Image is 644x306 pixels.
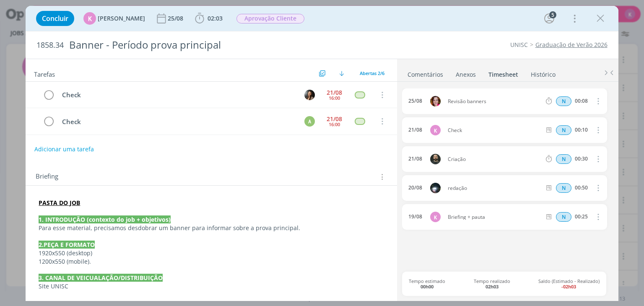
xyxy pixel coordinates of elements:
span: Briefing + pauta [444,215,545,220]
div: 25/08 [408,98,422,104]
button: Concluir [36,11,74,26]
div: 00:10 [575,127,588,133]
div: 16:00 [329,96,340,100]
button: A [304,115,316,127]
span: N [556,154,571,164]
b: -02h03 [561,283,576,290]
div: Horas normais [556,125,571,135]
div: 20/08 [408,185,422,191]
div: Banner - Período prova principal [65,35,366,55]
span: redação [444,186,545,191]
div: Horas normais [556,212,571,222]
p: 1920x550 (desktop) [39,249,384,257]
b: 02h03 [486,283,499,290]
div: dialog [26,6,618,301]
strong: 2.PEÇA E FORMATO [39,241,95,249]
p: 1200x550 (mobile). [39,257,384,266]
span: 1858.34 [36,41,64,50]
span: Tempo realizado [474,278,510,289]
button: 5 [543,12,556,25]
button: Adicionar uma tarefa [34,142,94,157]
span: Tempo estimado [409,278,445,289]
p: Site UNISC [39,282,384,290]
div: 00:50 [575,185,588,191]
img: P [430,154,441,164]
div: 00:08 [575,98,588,104]
a: Comentários [407,67,444,79]
div: 00:30 [575,156,588,162]
div: Horas normais [556,96,571,106]
div: K [430,125,441,135]
span: 02:03 [208,14,223,22]
div: Horas normais [556,183,571,193]
a: UNISC [510,41,528,49]
span: Revisão banners [444,99,545,104]
button: Aprovação Cliente [236,13,305,24]
div: 19/08 [408,214,422,220]
span: N [556,125,571,135]
div: A [304,116,315,127]
div: Check [58,90,296,100]
p: Para esse material, precisamos desdobrar um banner para informar sobre a prova principal. [39,224,384,232]
div: Check [58,117,296,127]
a: Histórico [530,67,556,79]
span: N [556,96,571,106]
div: Anexos [456,70,476,79]
div: K [83,12,96,25]
span: Tarefas [34,68,55,78]
strong: 3. CANAL DE VEICUALAÇÃO/DISTRIBUIÇÃO [39,274,163,282]
span: N [556,212,571,222]
img: arrow-down.svg [339,71,344,76]
img: G [430,183,441,193]
div: 00:25 [575,214,588,220]
a: PASTA DO JOB [39,199,80,207]
div: 16:00 [329,122,340,127]
div: Horas normais [556,154,571,164]
div: 21/08 [327,90,342,96]
b: 00h00 [421,283,434,290]
img: B [430,96,441,106]
span: Saldo (Estimado - Realizado) [538,278,600,289]
div: 25/08 [168,16,185,21]
button: K[PERSON_NAME] [83,12,145,25]
span: Abertas 2/6 [360,70,384,76]
div: 5 [549,11,556,18]
div: K [430,212,441,222]
a: Graduação de Verão 2026 [535,41,608,49]
strong: 1. INTRODUÇÃO (contexto do job + objetivos) [39,215,171,223]
span: Briefing [36,171,58,182]
span: Aprovação Cliente [236,14,304,23]
span: [PERSON_NAME] [98,16,145,21]
div: 21/08 [408,156,422,162]
img: B [304,90,315,100]
button: 02:03 [193,12,225,25]
div: 21/08 [408,127,422,133]
span: Check [444,128,545,133]
button: B [304,88,316,101]
span: N [556,183,571,193]
span: Concluir [42,15,68,22]
div: 21/08 [327,116,342,122]
span: Criação [444,157,545,162]
a: Timesheet [488,67,519,79]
